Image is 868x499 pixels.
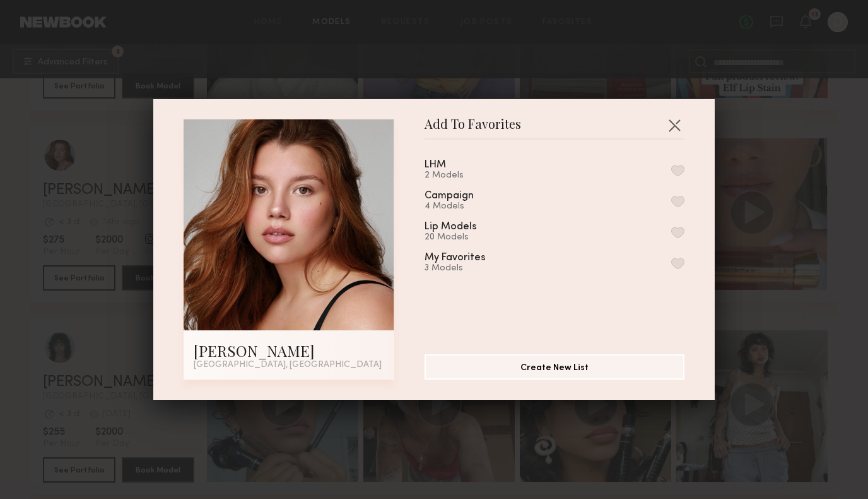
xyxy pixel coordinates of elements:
[425,253,486,263] div: My Favorites
[425,171,476,181] div: 2 Models
[425,160,446,171] div: LHM
[664,115,684,135] button: Close
[425,191,474,201] div: Campaign
[194,340,384,361] div: [PERSON_NAME]
[425,222,477,232] div: Lip Models
[194,361,384,370] div: [GEOGRAPHIC_DATA], [GEOGRAPHIC_DATA]
[425,354,684,380] button: Create New List
[425,119,521,138] span: Add To Favorites
[425,201,504,212] div: 4 Models
[425,263,516,274] div: 3 Models
[425,232,507,243] div: 20 Models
